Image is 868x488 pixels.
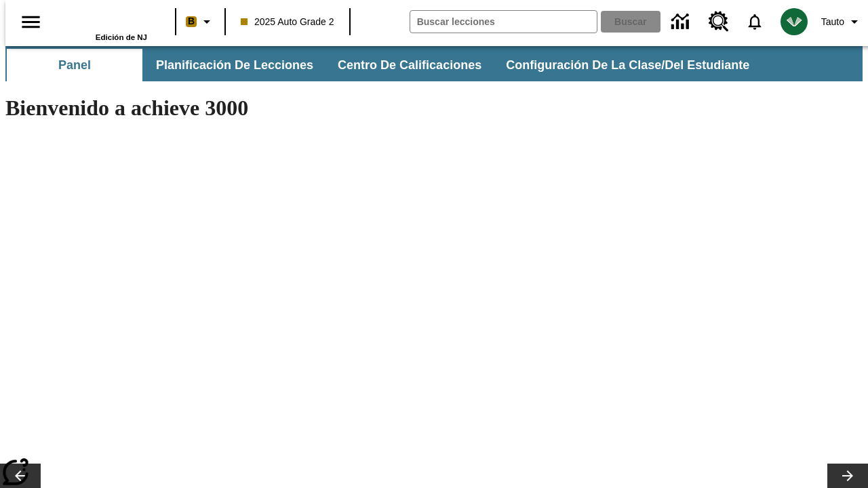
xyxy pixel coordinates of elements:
button: Perfil/Configuración [816,9,868,34]
div: Subbarra de navegación [5,49,762,81]
a: Centro de información [663,3,701,41]
span: 2025 Auto Grade 2 [241,15,334,29]
div: Portada [59,5,147,41]
button: Abrir el menú lateral [11,2,51,42]
span: Planificación de lecciones [156,58,313,73]
span: B [188,13,195,30]
h1: Bienvenido a achieve 3000 [5,96,591,121]
button: Planificación de lecciones [145,49,324,81]
span: Tauto [821,15,844,29]
button: Escoja un nuevo avatar [772,4,816,39]
button: Centro de calificaciones [327,49,492,81]
span: Edición de NJ [96,33,147,41]
button: Boost El color de la clase es anaranjado claro. Cambiar el color de la clase. [180,9,220,34]
a: Centro de recursos, Se abrirá en una pestaña nueva. [701,3,737,40]
img: avatar image [781,8,808,35]
a: Portada [59,6,147,33]
span: Centro de calificaciones [338,58,481,73]
span: Panel [58,58,91,73]
a: Notificaciones [737,4,772,39]
span: Configuración de la clase/del estudiante [506,58,749,73]
button: Configuración de la clase/del estudiante [495,49,760,81]
input: Buscar campo [410,11,597,33]
div: Subbarra de navegación [5,46,863,81]
button: Panel [7,49,142,81]
button: Carrusel de lecciones, seguir [827,464,868,488]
